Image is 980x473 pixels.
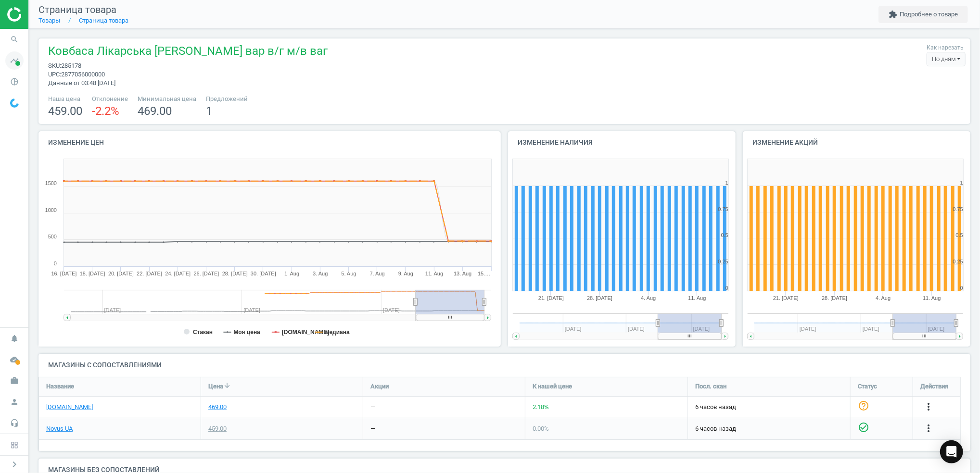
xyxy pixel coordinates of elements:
[688,295,706,301] tspan: 11. Aug
[533,425,549,432] span: 0.00 %
[878,6,968,23] button: extensionПодробнее о товаре
[5,329,24,348] i: notifications
[370,403,375,411] div: —
[370,271,385,276] tspan: 7. Aug
[325,329,350,336] tspan: медиана
[108,271,134,276] tspan: 20. [DATE]
[138,95,196,103] span: Минимальная цена
[858,382,877,391] span: Статус
[695,403,843,411] span: 6 часов назад
[223,382,231,389] i: arrow_downward
[313,271,328,276] tspan: 3. Aug
[920,382,948,391] span: Действия
[956,232,963,238] text: 0.5
[5,51,24,70] i: timeline
[194,271,219,276] tspan: 26. [DATE]
[960,285,963,291] text: 0
[923,295,941,301] tspan: 11. Aug
[587,295,612,301] tspan: 28. [DATE]
[284,271,299,276] tspan: 1. Aug
[48,62,61,69] span: sku :
[38,17,60,24] a: Товары
[940,440,963,463] div: Open Intercom Messenger
[718,259,728,264] text: 0.25
[743,131,970,154] h4: Изменение акций
[92,104,119,118] span: -2.2 %
[165,271,191,276] tspan: 24. [DATE]
[725,180,728,186] text: 1
[61,71,105,78] span: 2877056000000
[960,180,963,186] text: 1
[725,285,728,291] text: 0
[48,104,82,118] span: 459.00
[923,423,934,434] i: more_vert
[138,104,172,118] span: 469.00
[48,95,82,103] span: Наша цена
[398,271,413,276] tspan: 9. Aug
[208,424,227,433] div: 459.00
[92,95,128,103] span: Отклонение
[508,131,736,154] h4: Изменение наличия
[54,261,57,266] text: 0
[5,73,24,91] i: pie_chart_outlined
[341,271,356,276] tspan: 5. Aug
[923,423,934,435] button: more_vert
[193,329,213,336] tspan: Стакан
[2,458,26,471] button: chevron_right
[5,372,24,390] i: work
[45,180,57,186] text: 1500
[5,30,24,49] i: search
[538,295,564,301] tspan: 21. [DATE]
[695,382,726,391] span: Посл. скан
[282,329,330,336] tspan: [DOMAIN_NAME]
[370,382,389,391] span: Акции
[10,99,19,108] img: wGWNvw8QSZomAAAAABJRU5ErkJggg==
[79,17,128,24] a: Страница товара
[533,382,572,391] span: К нашей цене
[208,382,223,391] span: Цена
[38,131,501,154] h4: Изменение цен
[858,422,869,433] i: check_circle_outline
[5,350,24,369] i: cloud_done
[721,232,728,238] text: 0.5
[822,295,847,301] tspan: 28. [DATE]
[234,329,261,336] tspan: Моя цена
[889,10,897,19] i: extension
[876,295,891,301] tspan: 4. Aug
[695,424,843,433] span: 6 часов назад
[953,259,963,264] text: 0.25
[222,271,248,276] tspan: 28. [DATE]
[5,414,24,432] i: headset_mic
[38,4,116,15] span: Страница товара
[208,403,227,411] div: 469.00
[45,207,57,213] text: 1000
[38,354,970,376] h4: Магазины с сопоставлениями
[533,403,549,411] span: 2.18 %
[718,206,728,212] text: 0.75
[46,403,93,411] a: [DOMAIN_NAME]
[953,206,963,212] text: 0.75
[80,271,105,276] tspan: 18. [DATE]
[923,401,934,413] button: more_vert
[478,271,490,276] tspan: 15.…
[48,79,115,87] span: Данные от 03:48 [DATE]
[46,424,73,433] a: Novus UA
[858,400,869,411] i: help_outline
[9,459,20,470] i: chevron_right
[425,271,443,276] tspan: 11. Aug
[48,43,328,62] span: Ковбаса Лікарська [PERSON_NAME] вар в/г м/в ваг
[137,271,162,276] tspan: 22. [DATE]
[206,95,248,103] span: Предложений
[927,44,964,52] label: Как нарезать
[641,295,656,301] tspan: 4. Aug
[48,234,57,239] text: 500
[923,401,934,412] i: more_vert
[51,271,77,276] tspan: 16. [DATE]
[61,62,81,69] span: 285178
[370,424,375,433] div: —
[773,295,799,301] tspan: 21. [DATE]
[454,271,471,276] tspan: 13. Aug
[46,382,74,391] span: Название
[927,52,966,66] div: По дням
[7,7,76,22] img: ajHJNr6hYgQAAAAASUVORK5CYII=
